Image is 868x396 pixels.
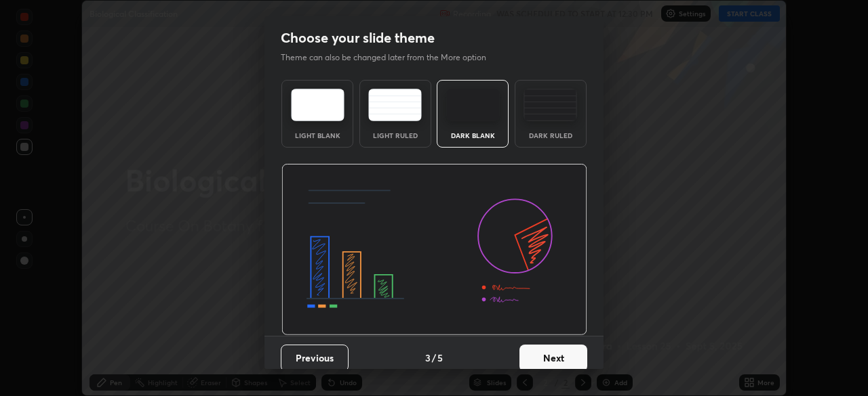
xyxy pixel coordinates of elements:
button: Previous [281,345,349,372]
h4: / [432,351,436,365]
img: lightTheme.e5ed3b09.svg [291,89,344,121]
div: Dark Ruled [524,132,578,139]
p: Theme can also be changed later from the More option [281,51,500,64]
img: darkRuledTheme.de295e13.svg [524,89,577,121]
img: lightRuledTheme.5fabf969.svg [368,89,422,121]
div: Dark Blank [446,132,500,139]
img: darkTheme.f0cc69e5.svg [446,89,500,121]
div: Light Ruled [368,132,422,139]
button: Next [519,345,587,372]
div: Light Blank [290,132,344,139]
h4: 5 [437,351,443,365]
h4: 3 [425,351,431,365]
h2: Choose your slide theme [281,29,435,47]
img: darkThemeBanner.d06ce4a2.svg [281,164,587,336]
